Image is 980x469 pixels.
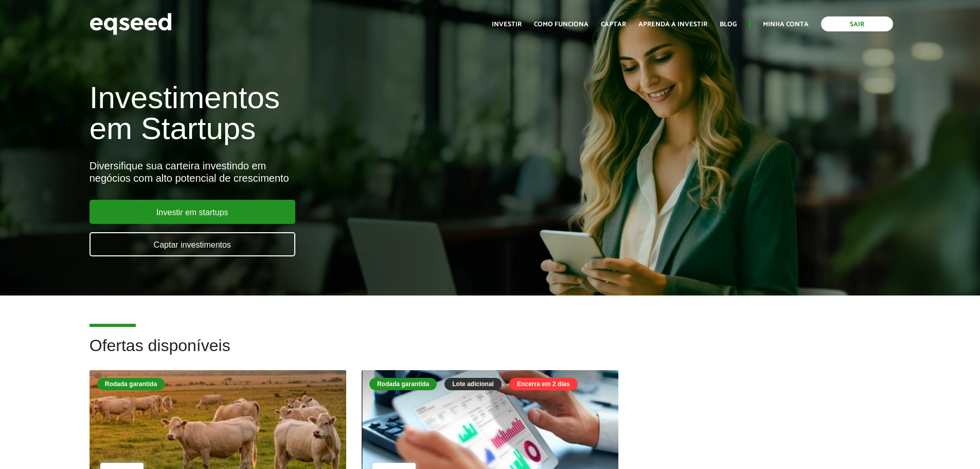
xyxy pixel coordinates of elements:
a: Minha conta [763,21,809,28]
a: Aprenda a investir [638,21,707,28]
h2: Ofertas disponíveis [90,337,891,370]
img: EqSeed [90,10,172,38]
a: Investir em startups [90,200,295,224]
div: Rodada garantida [97,378,165,390]
a: Blog [720,21,737,28]
a: Captar [601,21,626,28]
div: Rodada garantida [369,378,437,390]
div: Lote adicional [444,378,502,390]
a: Como funciona [534,21,589,28]
h1: Investimentos em Startups [90,82,564,144]
a: Captar investimentos [90,232,295,256]
a: Investir [492,21,522,28]
div: Encerra em 2 dias [509,378,578,390]
div: Diversifique sua carteira investindo em negócios com alto potencial de crescimento [90,160,564,184]
a: Sair [821,16,893,31]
